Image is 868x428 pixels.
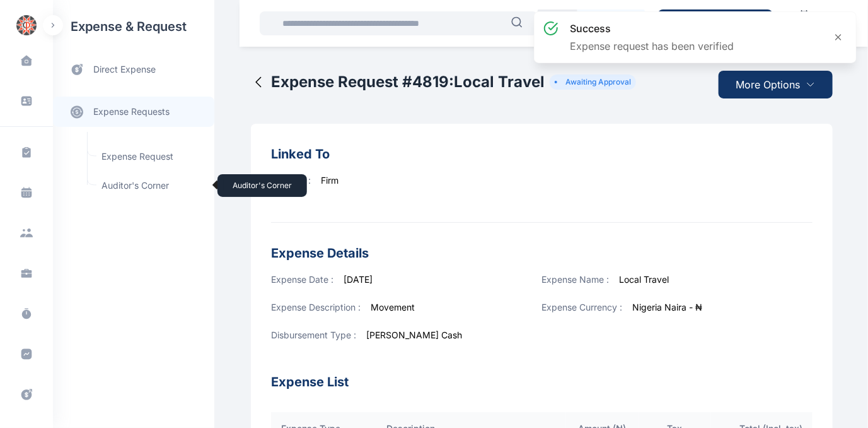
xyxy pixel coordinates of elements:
[542,302,623,312] span: Expense Currency :
[271,302,361,312] span: Expense Description :
[736,77,801,92] span: More Options
[570,39,734,54] p: Expense request has been verified
[271,330,356,340] span: Disbursement Type :
[93,63,156,76] span: direct expense
[542,274,610,285] span: Expense Name :
[570,21,734,36] h3: success
[251,61,636,104] button: Expense Request #4819:Local TravelAwaiting Approval
[344,274,373,285] span: [DATE]
[271,274,333,285] span: Expense Date :
[366,330,462,340] span: [PERSON_NAME] Cash
[321,175,339,186] span: Firm
[94,145,208,169] a: Expense Request
[620,274,669,285] span: Local Travel
[53,97,214,127] a: expense requests
[94,174,208,198] span: Auditor's Corner
[271,357,813,392] h3: Expense List
[371,302,415,312] span: Movement
[783,4,826,42] a: Calendar
[94,174,208,198] a: Auditor's CornerAuditor's Corner
[53,86,214,127] div: expense requests
[271,175,311,186] span: Billed To :
[271,144,813,164] h3: Linked To
[271,243,813,263] h3: Expense Details
[633,302,703,312] span: Nigeria Naira - ₦
[53,53,214,86] a: direct expense
[555,77,631,87] li: Awaiting Approval
[271,72,545,92] h2: Expense Request # 4819 : Local Travel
